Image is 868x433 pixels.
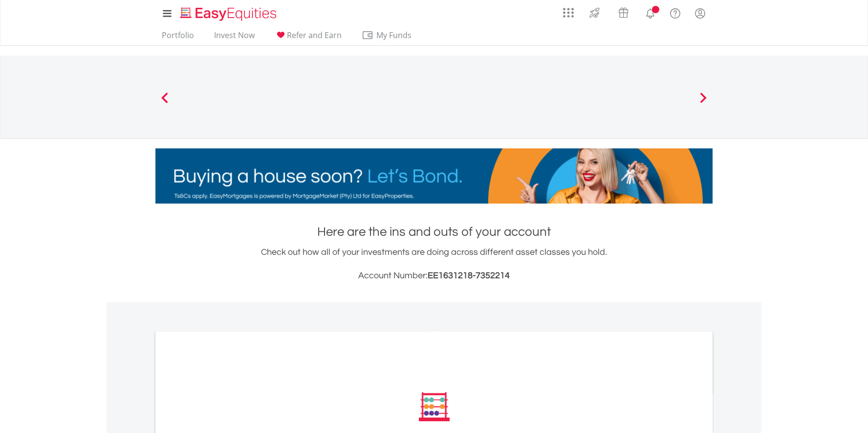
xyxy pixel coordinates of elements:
[287,30,342,41] span: Refer and Earn
[638,2,663,22] a: Notifications
[663,2,688,22] a: FAQ's and Support
[688,2,713,24] a: My Profile
[155,148,713,204] img: EasyMortage Promotion Banner
[615,5,631,21] img: vouchers-v2.svg
[428,271,510,280] span: EE1631218-7352214
[155,223,713,241] h1: Here are the ins and outs of your account
[563,7,574,18] img: grid-menu-icon.svg
[155,246,713,283] div: Check out how all of your investments are doing across different asset classes you hold.
[155,269,713,283] h3: Account Number:
[158,30,198,45] a: Portfolio
[178,6,281,22] img: EasyEquities_Logo.png
[609,2,638,21] a: Vouchers
[210,30,259,45] a: Invest Now
[271,30,346,45] a: Refer and Earn
[586,5,603,21] img: thrive-v2.svg
[557,2,580,18] a: AppsGrid
[176,2,281,22] a: Home page
[362,29,426,41] span: My Funds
